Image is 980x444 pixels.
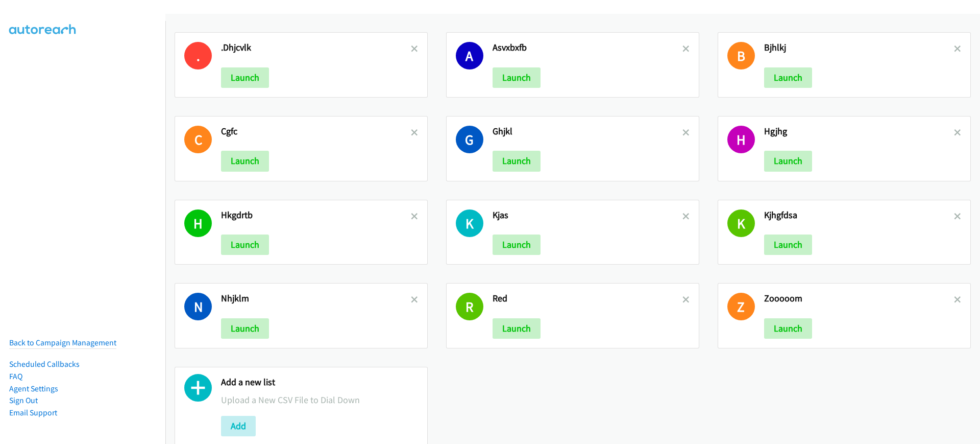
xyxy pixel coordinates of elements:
[184,42,212,69] h1: .
[764,209,954,221] h2: Kjhgfdsa
[764,235,812,255] button: Launch
[493,318,541,339] button: Launch
[221,209,411,221] h2: Hkgdrtb
[456,126,483,153] h1: G
[727,209,755,237] h1: K
[9,371,22,381] a: FAQ
[9,359,80,369] a: Scheduled Callbacks
[9,395,38,405] a: Sign Out
[727,42,755,69] h1: B
[493,235,541,255] button: Launch
[764,42,954,54] h2: Bjhlkj
[493,293,682,305] h2: Red
[221,377,418,388] h2: Add a new list
[727,293,755,320] h1: Z
[221,393,418,407] p: Upload a New CSV File to Dial Down
[456,209,483,237] h1: K
[764,293,954,305] h2: Zooooom
[184,209,212,237] h1: H
[764,318,812,339] button: Launch
[456,42,483,69] h1: A
[221,416,256,436] button: Add
[221,42,411,54] h2: .Dhjcvlk
[493,126,682,137] h2: Ghjkl
[9,338,116,347] a: Back to Campaign Management
[727,126,755,153] h1: H
[221,235,269,255] button: Launch
[493,209,682,221] h2: Kjas
[221,126,411,137] h2: Cgfc
[9,408,57,417] a: Email Support
[221,293,411,305] h2: Nhjklm
[184,293,212,320] h1: N
[221,67,269,88] button: Launch
[456,293,483,320] h1: R
[764,151,812,171] button: Launch
[493,67,541,88] button: Launch
[764,67,812,88] button: Launch
[221,151,269,171] button: Launch
[9,384,58,393] a: Agent Settings
[184,126,212,153] h1: C
[493,151,541,171] button: Launch
[221,318,269,339] button: Launch
[764,126,954,137] h2: Hgjhg
[493,42,682,54] h2: Asvxbxfb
